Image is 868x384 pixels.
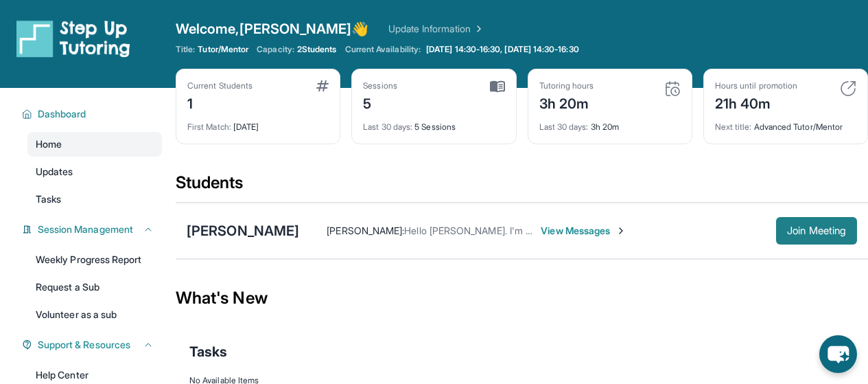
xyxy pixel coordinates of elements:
[316,80,329,91] img: card
[715,122,752,132] span: Next title :
[715,113,856,133] div: Advanced Tutor/Mentor
[187,80,253,91] div: Current Students
[198,44,248,55] span: Tutor/Mentor
[187,91,253,113] div: 1
[32,107,154,121] button: Dashboard
[363,91,397,113] div: 5
[176,44,195,55] span: Title:
[840,80,856,97] img: card
[187,122,231,132] span: First Match :
[176,172,868,202] div: Students
[32,223,154,236] button: Session Management
[776,217,857,245] button: Join Meeting
[819,335,857,373] button: chat-button
[36,137,62,151] span: Home
[541,224,626,238] span: View Messages
[257,44,294,55] span: Capacity:
[27,247,162,272] a: Weekly Progress Report
[539,122,589,132] span: Last 30 days :
[36,165,73,179] span: Updates
[345,44,421,55] span: Current Availability:
[715,91,797,113] div: 21h 40m
[187,113,329,133] div: [DATE]
[176,19,369,38] span: Welcome, [PERSON_NAME] 👋
[327,225,404,236] span: [PERSON_NAME] :
[297,44,337,55] span: 2 Students
[38,338,130,352] span: Support & Resources
[363,80,397,91] div: Sessions
[36,192,61,206] span: Tasks
[787,227,846,235] span: Join Meeting
[27,132,162,157] a: Home
[189,342,227,361] span: Tasks
[363,113,504,133] div: 5 Sessions
[539,91,594,113] div: 3h 20m
[423,44,582,55] a: [DATE] 14:30-16:30, [DATE] 14:30-16:30
[471,22,484,36] img: Chevron Right
[715,80,797,91] div: Hours until promotion
[38,107,86,121] span: Dashboard
[27,302,162,327] a: Volunteer as a sub
[187,221,299,240] div: [PERSON_NAME]
[38,223,133,236] span: Session Management
[27,187,162,212] a: Tasks
[363,122,412,132] span: Last 30 days :
[16,19,130,58] img: logo
[539,113,681,133] div: 3h 20m
[490,80,505,93] img: card
[32,338,154,352] button: Support & Resources
[27,159,162,184] a: Updates
[27,275,162,300] a: Request a Sub
[426,44,579,55] span: [DATE] 14:30-16:30, [DATE] 14:30-16:30
[388,22,484,36] a: Update Information
[664,80,681,97] img: card
[615,225,626,236] img: Chevron-Right
[176,268,868,328] div: What's New
[539,80,594,91] div: Tutoring hours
